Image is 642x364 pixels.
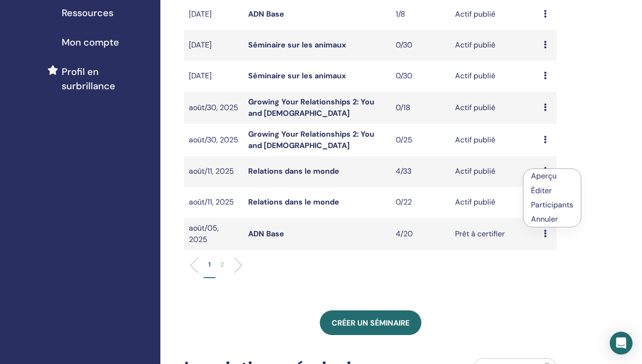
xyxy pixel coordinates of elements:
a: Relations dans le monde [248,197,339,207]
td: [DATE] [184,61,243,92]
a: Relations dans le monde [248,166,339,176]
td: Prêt à certifier [450,218,539,250]
td: 0/22 [391,187,450,218]
span: Mon compte [62,35,119,49]
td: 0/25 [391,124,450,156]
td: 4/33 [391,156,450,187]
td: août/05, 2025 [184,218,243,250]
td: Actif publié [450,187,539,218]
a: Participants [531,200,573,210]
a: ADN Base [248,229,284,239]
span: Profil en surbrillance [62,65,153,93]
td: Actif publié [450,156,539,187]
td: août/30, 2025 [184,124,243,156]
td: 0/30 [391,61,450,92]
a: Aperçu [531,171,557,181]
td: Actif publié [450,30,539,61]
td: Actif publié [450,92,539,124]
td: 0/30 [391,30,450,61]
p: 1 [208,260,211,270]
span: Créer un séminaire [332,318,409,328]
a: Séminaire sur les animaux [248,40,346,50]
a: Growing Your Relationships 2: You and [DEMOGRAPHIC_DATA] [248,129,374,150]
td: août/11, 2025 [184,187,243,218]
td: 4/20 [391,218,450,250]
div: Open Intercom Messenger [610,332,633,355]
p: 2 [220,260,224,270]
a: Séminaire sur les animaux [248,71,346,81]
td: 0/18 [391,92,450,124]
td: Actif publié [450,124,539,156]
td: août/11, 2025 [184,156,243,187]
a: Créer un séminaire [320,310,421,335]
td: Actif publié [450,61,539,92]
p: Annuler [531,214,573,225]
span: Ressources [62,6,113,20]
a: Growing Your Relationships 2: You and [DEMOGRAPHIC_DATA] [248,97,374,118]
td: août/30, 2025 [184,92,243,124]
td: [DATE] [184,30,243,61]
a: Éditer [531,186,552,196]
a: ADN Base [248,9,284,19]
